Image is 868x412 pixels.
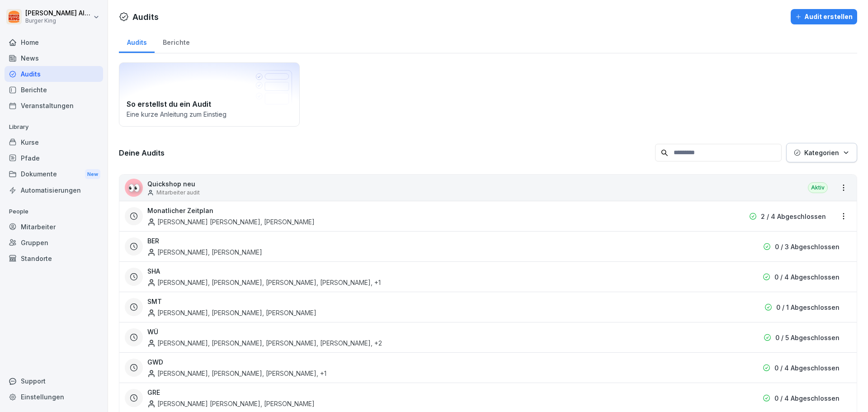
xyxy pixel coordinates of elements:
h1: Audits [132,11,159,23]
p: 0 / 1 Abgeschlossen [776,303,840,312]
a: Audits [119,30,155,53]
a: Automatisierungen [5,182,103,198]
h3: SMT [147,297,162,306]
p: 0 / 4 Abgeschlossen [774,363,840,373]
p: People [5,204,103,219]
a: So erstellst du ein AuditEine kurze Anleitung zum Einstieg [119,62,300,127]
p: Kategorien [804,148,839,157]
div: Audit erstellen [795,12,853,22]
div: Dokumente [5,166,103,183]
div: [PERSON_NAME], [PERSON_NAME], [PERSON_NAME] , +1 [147,369,326,378]
a: Kurse [5,134,103,150]
p: Library [5,120,103,134]
a: Berichte [155,30,198,53]
h3: SHA [147,266,160,276]
p: Quickshop neu [147,179,200,189]
div: [PERSON_NAME] [PERSON_NAME], [PERSON_NAME] [147,217,315,227]
p: 0 / 4 Abgeschlossen [774,272,840,282]
button: Audit erstellen [791,9,857,24]
div: [PERSON_NAME], [PERSON_NAME] [147,247,262,257]
p: Mitarbeiter audit [156,189,200,197]
p: Eine kurze Anleitung zum Einstieg [127,109,292,119]
div: Support [5,373,103,389]
a: Einstellungen [5,389,103,405]
h3: BER [147,236,159,246]
a: Standorte [5,251,103,266]
a: Pfade [5,150,103,166]
a: DokumenteNew [5,166,103,183]
div: [PERSON_NAME], [PERSON_NAME], [PERSON_NAME], [PERSON_NAME] , +1 [147,278,381,287]
p: [PERSON_NAME] Albakkour [25,9,91,17]
div: 👀 [125,179,143,197]
a: News [5,50,103,66]
a: Gruppen [5,235,103,251]
a: Audits [5,66,103,82]
a: Veranstaltungen [5,98,103,114]
h3: WÜ [147,327,158,336]
h3: Deine Audits [119,148,651,158]
h3: GWD [147,357,163,367]
p: 0 / 4 Abgeschlossen [774,393,840,403]
div: New [85,169,100,180]
h3: GRE [147,388,160,397]
h2: So erstellst du ein Audit [127,99,292,109]
button: Kategorien [786,143,857,162]
a: Home [5,34,103,50]
div: [PERSON_NAME], [PERSON_NAME], [PERSON_NAME] [147,308,316,317]
a: Berichte [5,82,103,98]
div: [PERSON_NAME] [PERSON_NAME], [PERSON_NAME] [147,399,315,408]
div: [PERSON_NAME], [PERSON_NAME], [PERSON_NAME], [PERSON_NAME] , +2 [147,338,382,348]
div: Aktiv [808,182,828,193]
h3: Monatlicher Zeitplan [147,206,213,215]
p: Burger King [25,18,91,24]
p: 0 / 5 Abgeschlossen [775,333,840,342]
a: Mitarbeiter [5,219,103,235]
p: 2 / 4 Abgeschlossen [761,212,826,221]
p: 0 / 3 Abgeschlossen [775,242,840,251]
